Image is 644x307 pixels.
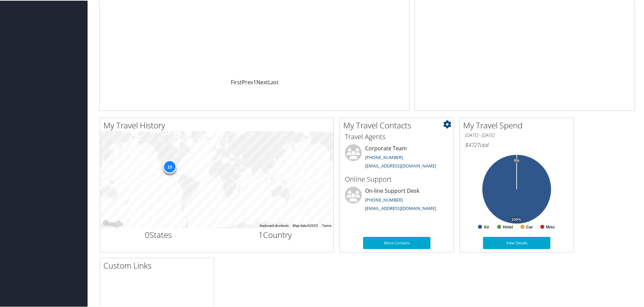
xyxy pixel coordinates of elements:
span: 1 [258,228,263,240]
text: Misc [546,224,555,229]
a: Last [268,78,279,85]
a: View Details [483,236,550,248]
h3: Travel Agents [345,131,449,141]
tspan: 0% [514,158,519,162]
a: More Contacts [363,236,430,248]
li: Corporate Team [342,144,452,171]
a: Open this area in Google Maps (opens a new window) [102,219,124,227]
h2: Custom Links [103,259,214,271]
a: 1 [253,78,256,85]
div: 13 [163,159,176,173]
img: Google [102,219,124,227]
a: [PHONE_NUMBER] [365,196,403,202]
span: 0 [145,228,150,240]
h3: Online Support [345,174,449,183]
tspan: 100% [512,217,521,221]
text: Air [484,224,489,229]
h2: Country [222,228,329,240]
a: [EMAIL_ADDRESS][DOMAIN_NAME] [365,205,436,211]
a: [PHONE_NUMBER] [365,154,403,160]
a: Prev [242,78,253,85]
button: Keyboard shortcuts [260,223,289,227]
h2: My Travel Spend [463,119,574,130]
span: Map data ©2025 [293,223,318,227]
h6: Total [465,141,569,148]
a: Next [256,78,268,85]
a: First [231,78,242,85]
h2: My Travel Contacts [343,119,454,130]
h2: My Travel History [103,119,333,130]
span: $472 [465,141,477,148]
text: Car [526,224,533,229]
h6: [DATE] - [DATE] [465,131,569,138]
h2: States [105,228,212,240]
li: On-line Support Desk [342,186,452,214]
a: [EMAIL_ADDRESS][DOMAIN_NAME] [365,162,436,168]
text: Hotel [503,224,513,229]
a: Terms (opens in new tab) [322,223,331,227]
